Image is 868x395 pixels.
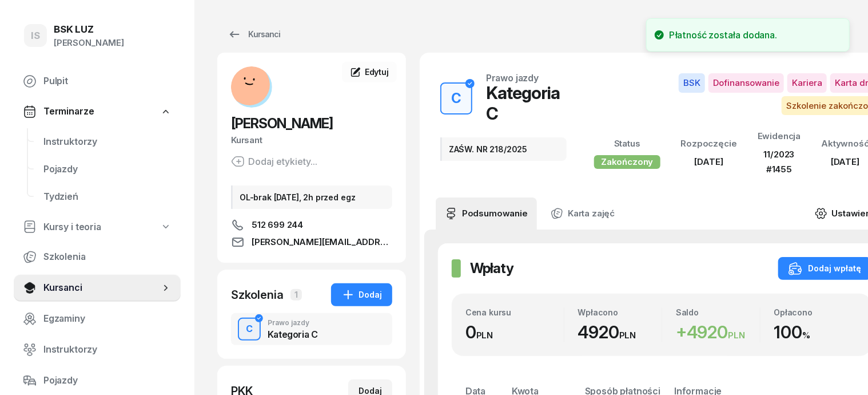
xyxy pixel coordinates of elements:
div: Rozpoczęcie [681,136,737,151]
div: Cena kursu [465,307,564,317]
div: Prawo jazdy [486,73,539,82]
div: ZAŚW. NR 218/2025 [440,137,567,161]
span: 1 [290,289,302,301]
div: Ewidencja [758,129,801,144]
a: Terminarze [14,98,181,125]
span: Tydzień [43,189,172,204]
a: Karta zajęć [541,197,624,230]
div: OL-brak [DATE], 2h przed egz [231,185,392,209]
span: Kursanci [43,281,160,295]
div: 0 [465,322,564,343]
button: C [238,318,261,341]
div: Kursant [231,133,392,148]
span: Pojazdy [43,162,172,177]
span: [PERSON_NAME] [231,115,333,132]
button: Dodaj etykiety... [231,155,317,168]
span: Szkolenia [43,250,172,264]
div: 4920 [578,322,662,343]
div: [PERSON_NAME] [54,35,124,50]
button: Dodaj [331,283,392,306]
div: Dodaj [341,288,382,302]
div: Dodaj wpłatę [789,262,861,275]
div: C [447,87,466,110]
a: Pojazdy [34,156,181,183]
div: Saldo [676,307,760,317]
span: Instruktorzy [43,135,172,149]
div: Kategoria C [486,82,567,124]
span: BSK [679,73,705,93]
a: Tydzień [34,183,181,211]
span: 11/2023 #1455 [764,149,795,175]
span: + [676,322,687,342]
span: Dofinansowanie [708,73,784,93]
span: Kariera [787,73,827,93]
span: [DATE] [695,156,723,167]
a: Instruktorzy [34,128,181,156]
button: C [440,82,472,114]
div: BSK LUZ [54,25,124,34]
div: 100 [774,322,858,343]
a: [PERSON_NAME][EMAIL_ADDRESS][DOMAIN_NAME] [231,235,392,249]
a: Pulpit [14,68,181,95]
span: Terminarze [43,104,94,119]
div: Wpłacono [578,307,662,317]
span: Pojazdy [43,373,172,388]
span: Egzaminy [43,311,172,326]
a: Kursanci [14,274,181,302]
span: IS [31,31,40,41]
small: % [802,330,810,341]
button: CPrawo jazdyKategoria C [231,313,392,345]
div: Kategoria C [268,330,318,339]
a: Egzaminy [14,305,181,333]
a: Podsumowanie [436,197,537,230]
h2: Wpłaty [470,259,513,278]
span: Kursy i teoria [43,220,101,235]
a: Kursy i teoria [14,214,181,240]
small: PLN [619,330,636,341]
a: Szkolenia [14,243,181,271]
a: Instruktorzy [14,336,181,364]
div: Szkolenia [231,287,284,303]
span: Pulpit [43,74,172,89]
a: Edytuj [342,62,397,82]
span: 512 699 244 [252,218,303,232]
div: Prawo jazdy [268,319,318,326]
a: Pojazdy [14,367,181,394]
span: Instruktorzy [43,342,172,357]
a: Kursanci [217,23,290,46]
a: 512 699 244 [231,218,392,232]
small: PLN [476,330,493,341]
div: 4920 [676,322,760,343]
div: Płatność została dodana. [669,28,777,42]
span: Edytuj [365,67,389,77]
div: Zakończony [594,155,660,169]
div: Kursanci [228,27,280,41]
div: Opłacono [774,307,858,317]
div: C [241,319,257,339]
div: Status [594,136,660,151]
small: PLN [728,330,745,341]
span: [PERSON_NAME][EMAIL_ADDRESS][DOMAIN_NAME] [252,235,392,249]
